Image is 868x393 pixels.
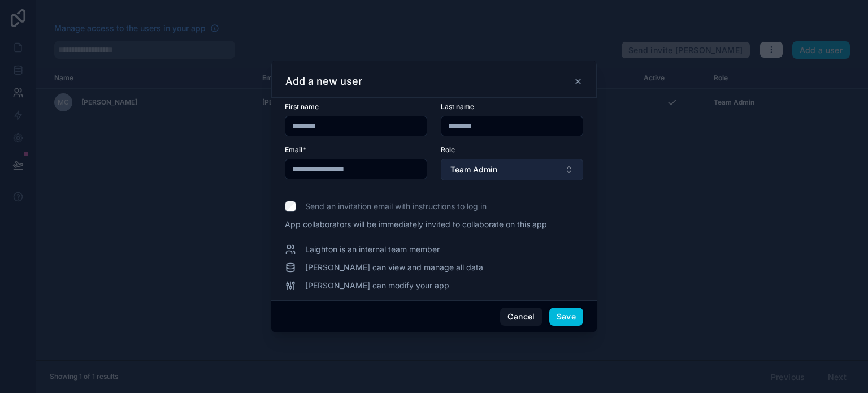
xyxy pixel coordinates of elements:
span: [PERSON_NAME] can modify your app [305,280,449,291]
span: First name [285,102,319,111]
span: Last name [441,102,474,111]
h3: Add a new user [285,75,362,88]
span: Laighton is an internal team member [305,244,440,255]
span: Email [285,145,302,154]
button: Cancel [500,308,542,326]
span: Role [441,145,455,154]
span: App collaborators will be immediately invited to collaborate on this app [285,219,583,230]
input: Send an invitation email with instructions to log in [285,201,296,212]
button: Select Button [441,159,583,180]
button: Save [549,308,583,326]
span: [PERSON_NAME] can view and manage all data [305,262,483,273]
span: Team Admin [450,164,497,175]
span: Send an invitation email with instructions to log in [305,201,487,212]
